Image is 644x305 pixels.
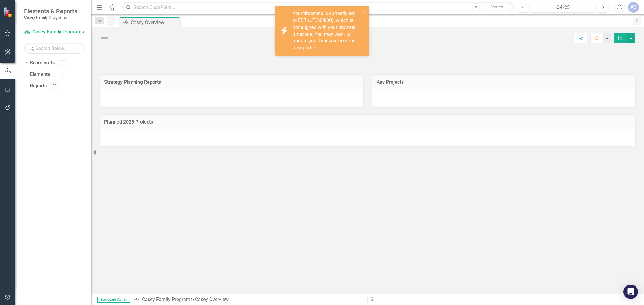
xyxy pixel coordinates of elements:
[3,7,14,17] img: ClearPoint Strategy
[97,297,130,303] span: Scorecard Admin
[490,5,503,9] span: Search
[24,8,77,15] span: Elements & Reports
[104,119,630,125] h3: Planned 2025 Projects
[24,15,77,20] small: Casey Family Programs
[363,8,367,15] button: close
[133,296,363,303] div: »
[30,83,47,90] a: Reports
[24,43,85,54] input: Search Below...
[30,71,50,78] a: Elements
[533,4,593,11] div: Q4-25
[482,3,512,11] button: Search
[628,2,639,13] button: AQ
[293,10,361,52] div: Your timezone is currently set to EST (UTC-04:00), which is not aligned with your browser timezon...
[376,80,631,85] h3: Key Projects
[142,297,193,302] a: Casey Family Programs
[30,60,55,67] a: Scorecards
[122,2,514,13] input: Search ClearPoint...
[104,80,358,85] h3: Strategy Planning Reports
[100,33,109,43] img: Not Defined
[195,297,229,302] div: Casey Overview
[531,2,595,13] button: Q4-25
[623,285,638,299] div: Open Intercom Messenger
[131,19,178,26] div: Casey Overview
[50,83,59,88] div: 23
[24,29,85,36] a: Casey Family Programs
